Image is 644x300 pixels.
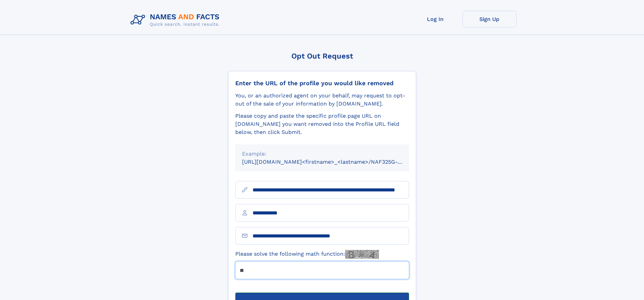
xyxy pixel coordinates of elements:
[242,159,422,165] small: [URL][DOMAIN_NAME]<firstname>_<lastname>/NAF325G-xxxxxxxx
[235,250,379,259] label: Please solve the following math function:
[128,11,225,29] img: Logo Names and Facts
[228,52,416,60] div: Opt Out Request
[235,92,409,108] div: You, or an authorized agent on your behalf, may request to opt-out of the sale of your informatio...
[408,11,462,27] a: Log In
[235,112,409,136] div: Please copy and paste the specific profile page URL on [DOMAIN_NAME] you want removed into the Pr...
[462,11,517,27] a: Sign Up
[235,79,409,87] div: Enter the URL of the profile you would like removed
[242,150,402,158] div: Example:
